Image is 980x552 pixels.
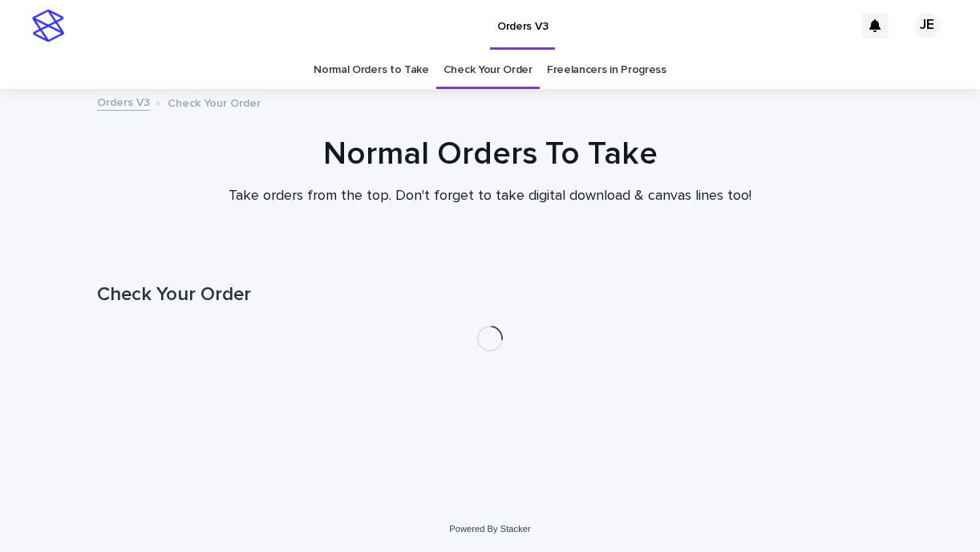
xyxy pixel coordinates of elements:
a: Check Your Order [443,51,533,89]
img: stacker-logo-s-only.png [32,10,64,42]
p: Take orders from the top. Don't forget to take digital download & canvas lines too! [169,188,811,205]
a: Powered By Stacker [449,524,530,534]
a: Freelancers in Progress [547,51,666,89]
p: Check Your Order [168,93,261,111]
a: Normal Orders to Take [314,51,429,89]
h1: Check Your Order [97,283,883,306]
div: JE [914,13,940,39]
a: Orders V3 [97,92,150,111]
h1: Normal Orders To Take [97,135,883,173]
